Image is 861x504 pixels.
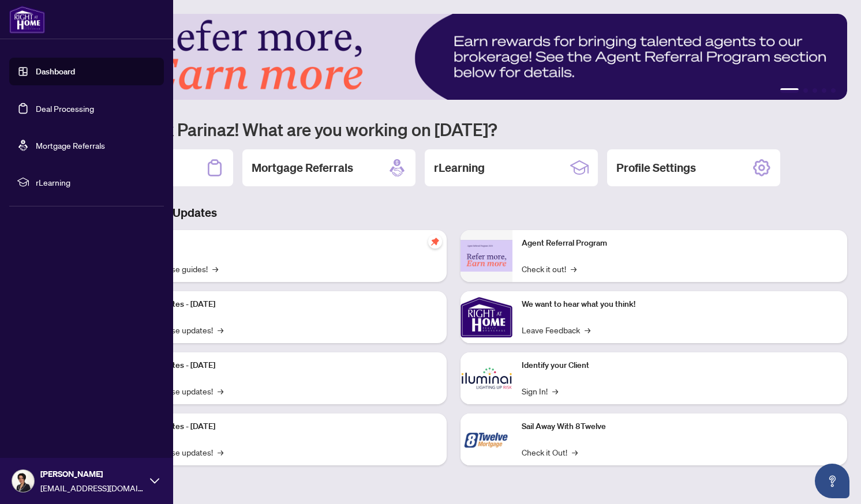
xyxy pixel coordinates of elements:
span: → [552,385,558,397]
h2: Profile Settings [616,160,696,176]
span: → [218,324,223,336]
a: Dashboard [36,66,75,77]
p: Self-Help [121,237,437,250]
a: Sign In!→ [522,385,558,397]
h2: rLearning [434,160,485,176]
p: Identify your Client [522,359,838,372]
span: → [212,262,218,275]
h1: Welcome back Parinaz! What are you working on [DATE]? [60,118,847,140]
button: Open asap [815,464,849,498]
img: Identify your Client [461,352,512,404]
button: 3 [813,88,817,93]
span: → [572,446,578,458]
span: → [571,262,577,275]
a: Mortgage Referrals [36,140,105,151]
p: Agent Referral Program [522,237,838,250]
span: [PERSON_NAME] [40,468,144,480]
span: → [218,385,223,397]
a: Leave Feedback→ [522,324,590,336]
img: Slide 0 [60,14,847,100]
img: logo [9,6,45,33]
a: Check it Out!→ [522,446,578,458]
p: Sail Away With 8Twelve [522,420,838,433]
img: We want to hear what you think! [461,291,512,343]
p: Platform Updates - [DATE] [121,420,437,433]
button: 2 [803,88,808,93]
button: 1 [780,88,799,93]
span: pushpin [428,235,442,249]
span: → [218,446,223,458]
p: Platform Updates - [DATE] [121,298,437,311]
span: → [585,324,590,336]
img: Sail Away With 8Twelve [461,413,512,465]
h2: Mortgage Referrals [252,160,353,176]
a: Check it out!→ [522,262,577,275]
p: We want to hear what you think! [522,298,838,311]
img: Profile Icon [12,470,34,492]
p: Platform Updates - [DATE] [121,359,437,372]
button: 5 [831,88,836,93]
img: Agent Referral Program [461,240,512,272]
span: [EMAIL_ADDRESS][DOMAIN_NAME] [40,482,144,494]
h3: Brokerage & Industry Updates [60,205,847,221]
a: Deal Processing [36,103,94,114]
button: 4 [822,88,826,93]
span: rLearning [36,176,156,189]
